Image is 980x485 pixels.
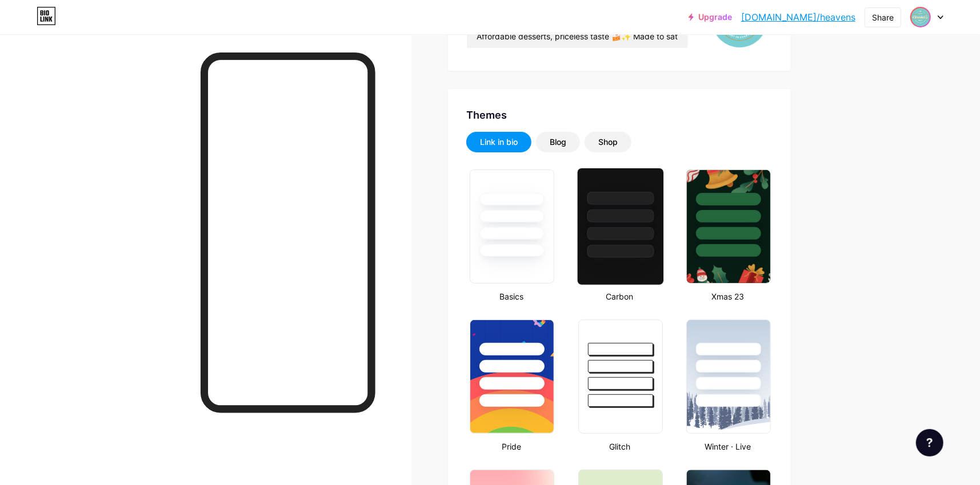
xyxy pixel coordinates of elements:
[466,290,556,302] div: Basics
[466,440,556,452] div: Pride
[872,11,894,23] div: Share
[466,107,773,123] div: Themes
[467,25,688,48] input: Bio
[575,290,665,302] div: Carbon
[683,290,773,302] div: Xmas 23
[741,10,855,24] a: [DOMAIN_NAME]/heavens
[575,440,665,452] div: Glitch
[550,136,566,148] div: Blog
[683,440,773,452] div: Winter · Live
[689,13,732,22] a: Upgrade
[480,136,518,148] div: Link in bio
[598,136,618,148] div: Shop
[910,6,931,28] img: heavens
